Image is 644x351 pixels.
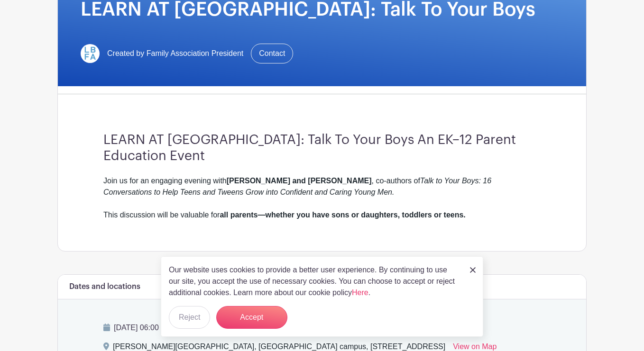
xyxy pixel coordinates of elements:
span: Created by Family Association President [107,48,243,59]
h6: Dates and locations [69,282,140,291]
a: Here [352,288,368,297]
button: Reject [169,306,210,329]
strong: all parents—whether you have sons or daughters, toddlers or teens. [220,211,465,219]
p: [DATE] 06:00 pm to 07:30 pm [103,322,541,333]
h3: LEARN AT [GEOGRAPHIC_DATA]: Talk To Your Boys An EK–12 Parent Education Event [103,132,541,164]
p: Our website uses cookies to provide a better user experience. By continuing to use our site, you ... [169,264,460,298]
img: LBFArev.png [81,44,100,63]
button: Accept [216,306,287,329]
div: Join us for an engaging evening with , co-authors of [103,175,541,209]
strong: [PERSON_NAME] and [PERSON_NAME] [227,177,372,185]
a: Contact [251,44,293,63]
img: close_button-5f87c8562297e5c2d7936805f587ecaba9071eb48480494691a3f1689db116b3.svg [470,267,476,273]
div: This discussion will be valuable for [103,209,541,221]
